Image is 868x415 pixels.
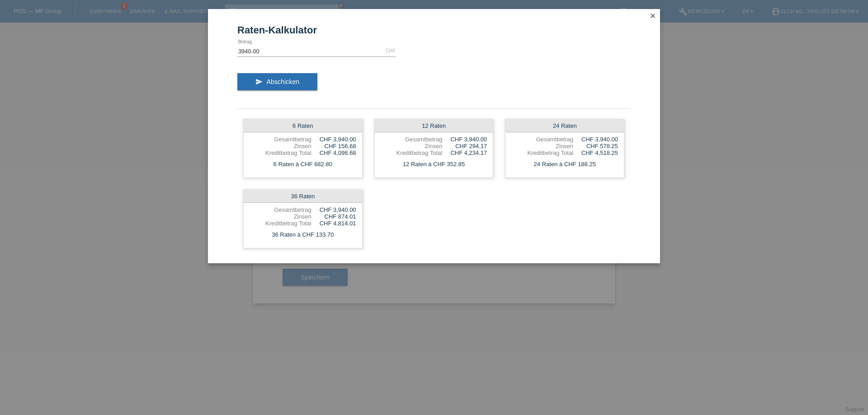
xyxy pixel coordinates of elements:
h1: Raten-Kalkulator [237,24,631,36]
i: send [255,78,263,85]
div: CHF 4,234.17 [442,149,487,156]
div: Zinsen [511,143,573,149]
div: 6 Raten [244,120,362,132]
button: send Abschicken [237,73,317,90]
div: CHF [385,48,396,53]
div: 12 Raten à CHF 352.85 [375,159,493,170]
a: close [647,11,659,22]
div: Zinsen [250,143,311,149]
div: Kreditbetrag Total [250,220,311,227]
div: Zinsen [381,143,443,149]
div: 24 Raten à CHF 188.25 [505,159,624,170]
div: 24 Raten [505,120,624,132]
div: 12 Raten [375,120,493,132]
div: CHF 3,940.00 [311,136,356,143]
div: CHF 3,940.00 [573,136,618,143]
div: Kreditbetrag Total [511,149,573,156]
div: Kreditbetrag Total [381,149,443,156]
span: Abschicken [266,78,299,85]
div: CHF 4,096.68 [311,149,356,156]
div: CHF 4,814.01 [311,220,356,227]
div: CHF 874.01 [311,213,356,220]
div: Gesamtbetrag [250,206,311,213]
div: CHF 3,940.00 [311,206,356,213]
div: Gesamtbetrag [250,136,311,143]
div: 36 Raten à CHF 133.70 [244,229,362,241]
div: Gesamtbetrag [381,136,443,143]
div: CHF 578.25 [573,143,618,149]
div: 6 Raten à CHF 682.80 [244,159,362,170]
div: CHF 294.17 [442,143,487,149]
div: CHF 4,518.25 [573,149,618,156]
div: CHF 156.68 [311,143,356,149]
div: Zinsen [250,213,311,220]
div: Gesamtbetrag [511,136,573,143]
div: Kreditbetrag Total [250,149,311,156]
div: CHF 3,940.00 [442,136,487,143]
div: 36 Raten [244,190,362,203]
i: close [649,12,656,19]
